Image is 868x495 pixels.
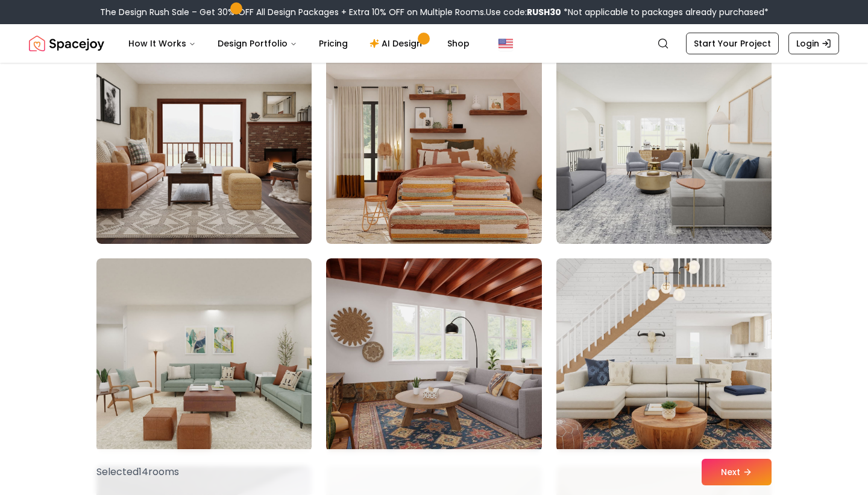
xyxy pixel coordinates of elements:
a: Login [788,33,839,54]
img: Room room-71 [326,51,541,244]
span: Use code: [486,6,561,18]
nav: Main [119,31,479,56]
button: Next [702,459,772,485]
button: How It Works [119,31,206,56]
img: Room room-72 [556,51,772,244]
img: United States [498,36,513,51]
img: Room room-74 [326,258,541,452]
a: AI Design [360,31,435,56]
b: RUSH30 [527,6,561,18]
a: Start Your Project [686,33,779,54]
a: Pricing [309,31,357,56]
span: *Not applicable to packages already purchased* [561,6,769,18]
p: Selected 14 room s [96,465,179,479]
img: Spacejoy Logo [29,31,104,56]
a: Shop [438,31,479,56]
button: Design Portfolio [208,31,307,56]
img: Room room-73 [96,258,312,452]
img: Room room-75 [551,254,777,456]
a: Spacejoy [29,31,104,56]
nav: Global [29,24,839,63]
div: The Design Rush Sale – Get 30% OFF All Design Packages + Extra 10% OFF on Multiple Rooms. [100,6,769,18]
img: Room room-70 [96,51,312,244]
